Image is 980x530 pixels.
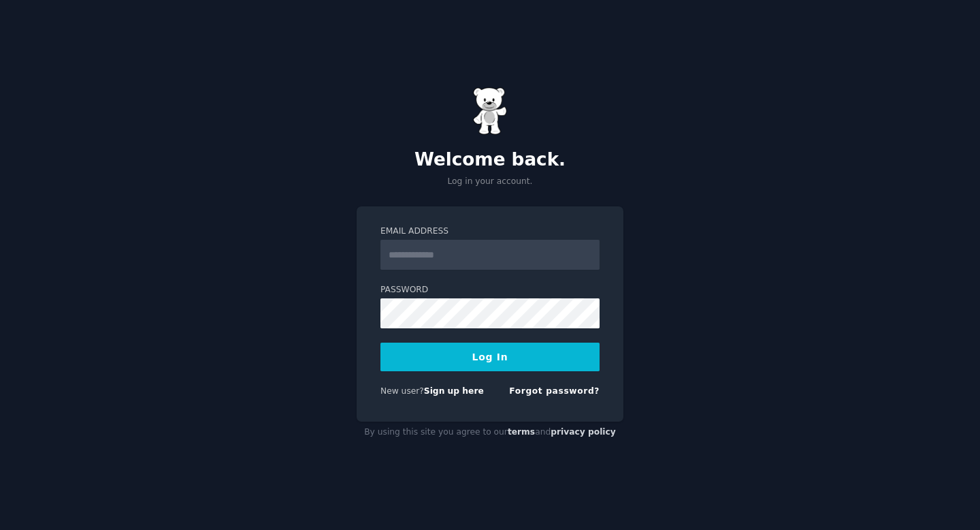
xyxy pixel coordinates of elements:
[424,386,484,396] a: Sign up here
[551,427,616,437] a: privacy policy
[508,427,535,437] a: terms
[357,176,623,188] p: Log in your account.
[380,284,600,296] label: Password
[380,225,600,238] label: Email Address
[357,422,623,443] div: By using this site you agree to our and
[473,87,507,135] img: Gummy Bear
[509,386,600,396] a: Forgot password?
[380,386,424,396] span: New user?
[380,343,600,371] button: Log In
[357,149,623,171] h2: Welcome back.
